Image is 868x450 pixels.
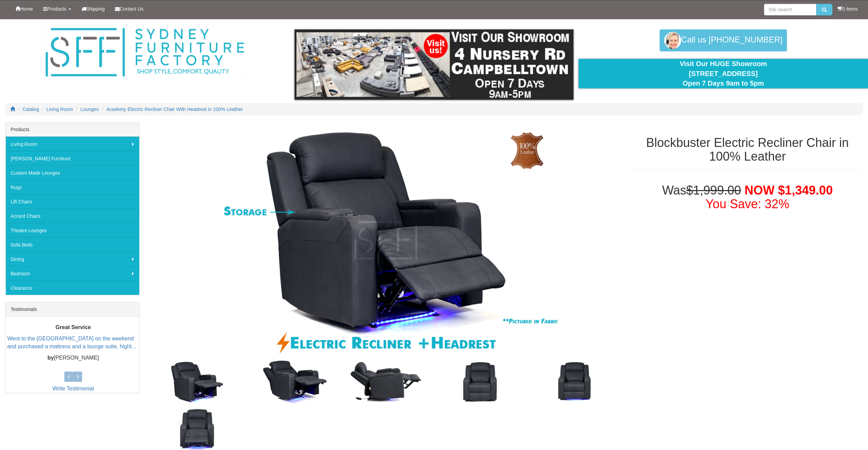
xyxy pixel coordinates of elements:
[5,180,139,194] a: Rugs
[7,354,139,362] p: [PERSON_NAME]
[48,355,54,361] b: by
[86,6,105,12] span: Shipping
[80,107,99,112] a: Lounges
[55,324,91,330] b: Great Service
[5,280,139,295] a: Clearance
[5,137,139,151] a: Living Room
[5,223,139,237] a: Theatre Lounges
[838,5,858,12] li: 0 items
[10,0,38,17] a: Home
[5,266,139,280] a: Bedroom
[20,6,33,12] span: Home
[5,165,139,180] a: Custom Made Lounges
[110,0,148,17] a: Contact Us
[5,237,139,252] a: Sofa Beds
[38,0,76,17] a: Products
[744,183,833,197] span: NOW $1,349.00
[584,59,863,88] div: Visit Our HUGE Showroom [STREET_ADDRESS] Open 7 Days 9am to 5pm
[76,0,110,17] a: Shipping
[106,107,243,112] a: Academy Electric Recliner Chair With Headrest in 100% Leather
[5,123,139,137] div: Products
[705,197,789,211] font: You Save: 32%
[52,386,94,391] a: Write Testimonial
[47,107,73,112] a: Living Room
[7,336,136,349] a: Went to the [GEOGRAPHIC_DATA] on the weekend and purchased a mattress and a lounge suite, highl...
[5,194,139,209] a: Lift Chairs
[764,4,816,15] input: Site search
[5,151,139,165] a: [PERSON_NAME] Furniture
[42,26,247,79] img: Sydney Furniture Factory
[686,183,741,197] del: $1,999.00
[5,252,139,266] a: Dining
[632,136,863,163] h1: Blockbuster Electric Recliner Chair in 100% Leather
[120,6,143,12] span: Contact Us
[295,29,574,100] img: showroom.gif
[632,184,863,211] h1: Was
[23,107,39,112] a: Catalog
[5,209,139,223] a: Accent Chairs
[5,302,139,316] div: Testimonials
[47,6,66,12] span: Products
